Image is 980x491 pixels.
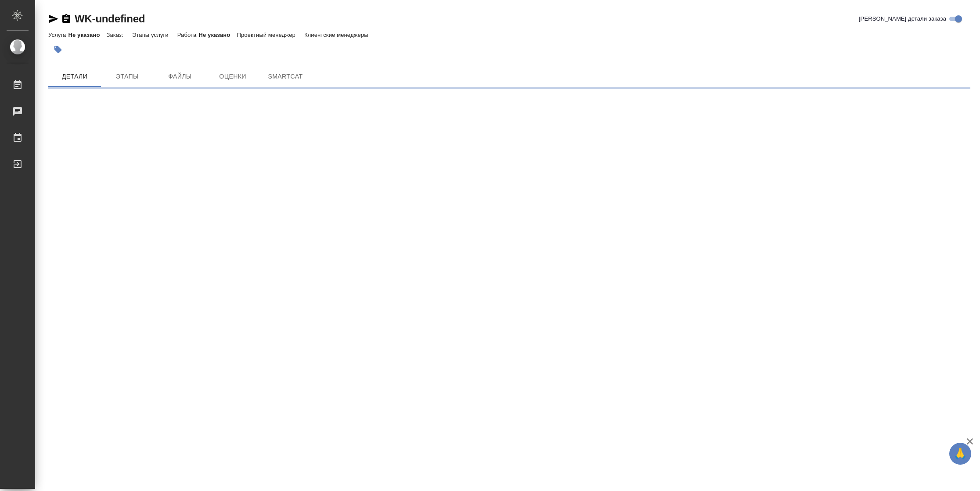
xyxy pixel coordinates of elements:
[54,71,96,82] span: Детали
[48,32,68,38] p: Услуга
[237,32,297,38] p: Проектный менеджер
[68,32,106,38] p: Не указано
[212,71,254,82] span: Оценки
[949,443,971,465] button: 🙏
[953,444,968,463] span: 🙏
[177,32,199,38] p: Работа
[159,71,201,82] span: Файлы
[48,40,68,59] button: Добавить тэг
[106,71,148,82] span: Этапы
[106,32,125,38] p: Заказ:
[264,71,306,82] span: SmartCat
[859,14,946,23] span: [PERSON_NAME] детали заказа
[61,14,72,24] button: Скопировать ссылку
[48,14,59,24] button: Скопировать ссылку для ЯМессенджера
[132,32,171,38] p: Этапы услуги
[75,13,145,25] a: WK-undefined
[198,32,237,38] p: Не указано
[304,32,371,38] p: Клиентские менеджеры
